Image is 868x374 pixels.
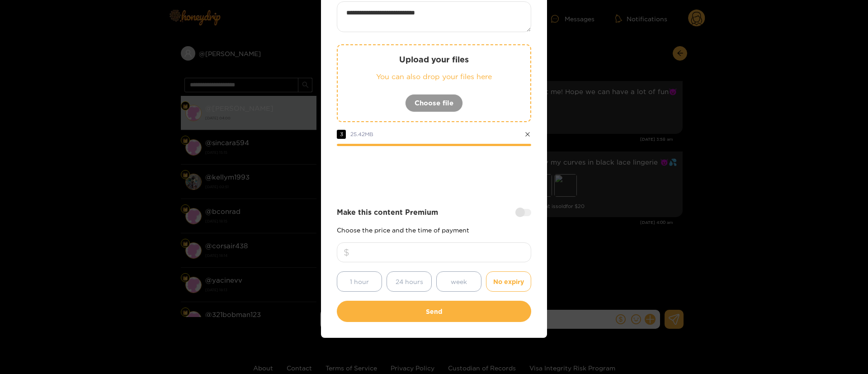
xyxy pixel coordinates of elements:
span: 1 hour [350,276,369,287]
p: You can also drop your files here [356,71,512,82]
span: week [451,276,467,287]
strong: Make this content Premium [337,207,438,218]
button: 24 hours [387,271,432,292]
p: Choose the price and the time of payment [337,227,531,233]
span: No expiry [493,276,524,287]
button: week [436,271,481,292]
button: Send [337,301,531,322]
button: No expiry [486,271,531,292]
button: Choose file [405,94,463,112]
p: Upload your files [356,54,512,65]
span: 3 [337,130,346,139]
span: 24 hours [396,276,423,287]
button: 1 hour [337,271,382,292]
span: 25.42 MB [350,131,373,137]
